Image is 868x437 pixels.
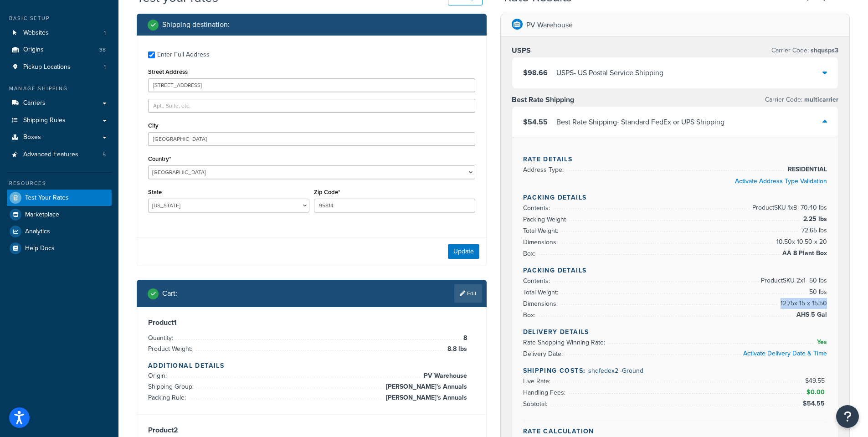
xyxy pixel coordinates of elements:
[7,190,112,206] a: Test Your Rates
[523,338,607,347] span: Rate Shopping Winning Rate:
[157,48,210,61] div: Enter Full Address
[314,189,340,195] label: Zip Code*
[7,129,112,146] a: Boxes
[25,228,50,236] span: Analytics
[23,99,46,107] span: Carriers
[523,276,552,286] span: Contents:
[7,240,112,257] a: Help Docs
[148,189,162,195] label: State
[23,117,66,124] span: Shipping Rules
[384,392,467,403] span: [PERSON_NAME]'s Annuals
[815,337,827,348] span: Yes
[104,29,106,37] span: 1
[526,19,573,31] p: PV Warehouse
[523,67,548,78] span: $98.66
[103,151,106,159] span: 5
[523,376,553,386] span: Live Rate:
[7,223,112,240] li: Analytics
[523,427,827,436] h4: Rate Calculation
[148,393,188,402] span: Packing Rule:
[512,46,531,55] h3: USPS
[445,344,467,355] span: 8.8 lbs
[7,15,112,22] div: Basic Setup
[148,122,159,129] label: City
[384,381,467,392] span: [PERSON_NAME]'s Annuals
[454,284,482,303] a: Edit
[523,215,568,224] span: Packing Weight
[523,249,538,258] span: Box:
[743,349,827,358] a: Activate Delivery Date & Time
[148,382,196,391] span: Shipping Group:
[803,399,827,408] span: $54.55
[556,67,663,79] div: USPS - US Postal Service Shipping
[809,46,838,55] span: shqusps3
[7,146,112,163] a: Advanced Features5
[148,318,475,327] h3: Product 1
[7,180,112,187] div: Resources
[162,21,230,29] h2: Shipping destination :
[556,116,724,129] div: Best Rate Shipping - Standard FedEx or UPS Shipping
[7,59,112,76] a: Pickup Locations1
[523,399,550,409] span: Subtotal:
[735,176,827,186] a: Activate Address Type Validation
[421,370,467,381] span: PV Warehouse
[162,289,177,298] h2: Cart :
[23,46,44,54] span: Origins
[806,387,827,397] span: $0.00
[774,236,827,247] span: 10.50 x 10.50 x 20
[7,25,112,41] a: Websites1
[794,309,827,320] span: AHS 5 Gal
[523,349,565,359] span: Delivery Date:
[801,214,827,225] span: 2.25 lbs
[25,211,59,219] span: Marketplace
[523,266,827,275] h4: Packing Details
[765,93,838,106] p: Carrier Code:
[7,206,112,223] a: Marketplace
[807,287,827,298] span: 50 lbs
[786,164,827,175] span: RESIDENTIAL
[148,361,475,370] h4: Additional Details
[148,68,188,75] label: Street Address
[23,151,78,159] span: Advanced Features
[23,134,41,141] span: Boxes
[148,344,195,354] span: Product Weight:
[523,288,560,297] span: Total Weight:
[523,165,566,175] span: Address Type:
[523,117,548,127] span: $54.55
[523,154,827,164] h4: Rate Details
[7,25,112,41] li: Websites
[23,63,71,71] span: Pickup Locations
[523,327,827,337] h4: Delivery Details
[148,99,475,113] input: Apt., Suite, etc.
[7,95,112,112] a: Carriers
[7,85,112,93] div: Manage Shipping
[148,333,175,343] span: Quantity:
[780,248,827,259] span: AA 8 Plant Box
[802,95,838,104] span: multicarrier
[523,203,552,213] span: Contents:
[588,366,643,375] span: shqfedex2 - Ground
[25,245,55,252] span: Help Docs
[805,376,827,386] span: $49.55
[148,426,475,435] h3: Product 2
[148,371,169,380] span: Origin:
[759,275,827,286] span: Product SKU-2 x 1 - 50 lbs
[7,41,112,58] li: Origins
[99,46,106,54] span: 38
[512,95,574,104] h3: Best Rate Shipping
[7,146,112,163] li: Advanced Features
[523,310,538,320] span: Box:
[799,225,827,236] span: 72.65 lbs
[778,298,827,309] span: 12.75 x 15 x 15.50
[23,29,49,37] span: Websites
[7,41,112,58] a: Origins38
[523,226,560,236] span: Total Weight:
[461,333,467,344] span: 8
[148,155,171,162] label: Country*
[25,194,69,202] span: Test Your Rates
